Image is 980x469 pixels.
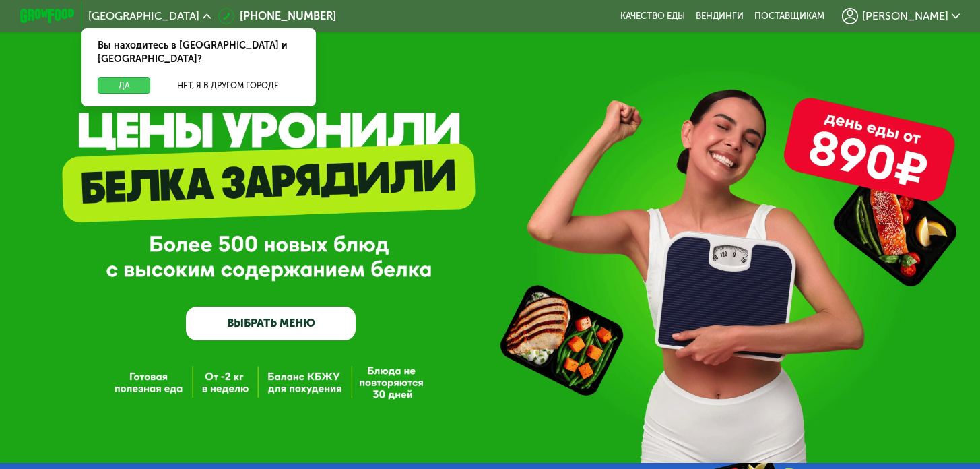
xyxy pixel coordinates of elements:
[81,28,316,77] div: Вы находитесь в [GEOGRAPHIC_DATA] и [GEOGRAPHIC_DATA]?
[862,11,948,22] span: [PERSON_NAME]
[98,77,150,94] button: Да
[186,307,356,341] a: ВЫБРАТЬ МЕНЮ
[754,11,824,22] div: поставщикам
[620,11,685,22] a: Качество еды
[156,77,299,94] button: Нет, я в другом городе
[218,8,336,24] a: [PHONE_NUMBER]
[88,11,199,22] span: [GEOGRAPHIC_DATA]
[696,11,744,22] a: Вендинги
